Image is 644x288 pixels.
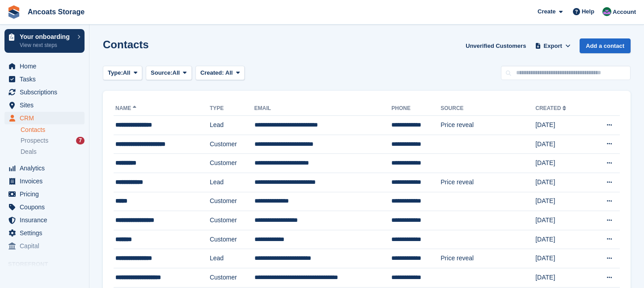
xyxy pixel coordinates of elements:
a: Contacts [21,126,85,134]
span: Invoices [20,175,73,187]
p: Your onboarding [20,34,73,40]
span: Subscriptions [20,86,73,98]
span: All [123,68,131,77]
a: menu [4,73,85,85]
th: Source [441,102,535,116]
h1: Contacts [103,38,149,51]
span: Create [538,7,555,16]
a: Add a contact [580,38,631,53]
span: Pricing [20,188,73,200]
a: Name [115,105,138,111]
a: menu [4,188,85,200]
td: Customer [210,192,254,211]
td: Customer [210,154,254,173]
a: menu [4,214,85,226]
span: Coupons [20,201,73,213]
a: Prospects 7 [21,136,85,145]
td: Lead [210,173,254,192]
span: Prospects [21,136,48,145]
span: Account [613,8,636,17]
span: Export [544,42,562,51]
th: Type [210,102,254,116]
div: 7 [76,137,85,144]
a: Unverified Customers [462,38,530,53]
span: All [225,69,233,76]
a: menu [4,227,85,239]
span: Sites [20,99,73,111]
span: CRM [20,112,73,124]
span: Help [582,7,594,16]
td: [DATE] [535,116,589,135]
td: Customer [210,211,254,230]
p: View next steps [20,41,73,49]
a: menu [4,112,85,124]
a: menu [4,201,85,213]
td: Lead [210,249,254,268]
td: [DATE] [535,192,589,211]
td: [DATE] [535,154,589,173]
span: Tasks [20,73,73,85]
th: Phone [391,102,441,116]
span: Type: [108,68,123,77]
span: Settings [20,227,73,239]
td: [DATE] [535,268,589,287]
button: Created: All [195,66,245,80]
th: Email [254,102,392,116]
td: Customer [210,230,254,249]
span: Home [20,60,73,72]
span: Created: [200,69,224,76]
span: Storefront [8,260,89,269]
a: menu [4,99,85,111]
td: Lead [210,116,254,135]
span: All [173,68,180,77]
td: [DATE] [535,135,589,154]
span: Deals [21,148,37,156]
td: [DATE] [535,230,589,249]
img: stora-icon-8386f47178a22dfd0bd8f6a31ec36ba5ce8667c1dd55bd0f319d3a0aa187defe.svg [7,5,21,19]
a: menu [4,60,85,72]
td: Price reveal [441,249,535,268]
a: menu [4,86,85,98]
button: Source: All [146,66,192,80]
a: Ancoats Storage [24,4,88,19]
a: menu [4,240,85,252]
a: Deals [21,147,85,157]
span: Analytics [20,162,73,174]
td: [DATE] [535,173,589,192]
td: Price reveal [441,173,535,192]
a: Your onboarding View next steps [4,29,85,53]
button: Export [533,38,572,53]
td: Customer [210,268,254,287]
a: Created [535,105,568,111]
a: menu [4,175,85,187]
td: Price reveal [441,116,535,135]
td: [DATE] [535,211,589,230]
td: Customer [210,135,254,154]
td: [DATE] [535,249,589,268]
span: Capital [20,240,73,252]
button: Type: All [103,66,142,80]
a: menu [4,162,85,174]
span: Source: [151,68,172,77]
span: Insurance [20,214,73,226]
